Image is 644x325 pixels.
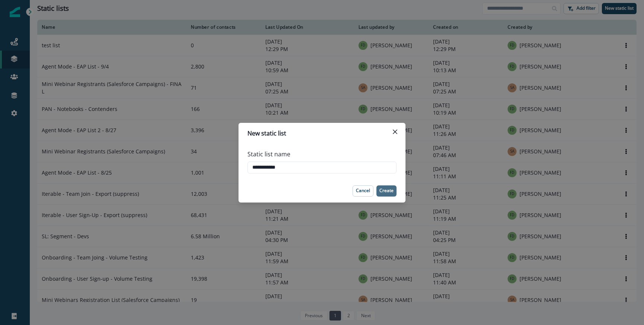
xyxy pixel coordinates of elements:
p: New static list [247,129,286,138]
p: Static list name [247,150,290,159]
p: Cancel [356,188,370,193]
button: Cancel [353,185,373,197]
button: Create [376,185,397,197]
button: Close [389,126,401,138]
p: Create [379,188,394,193]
